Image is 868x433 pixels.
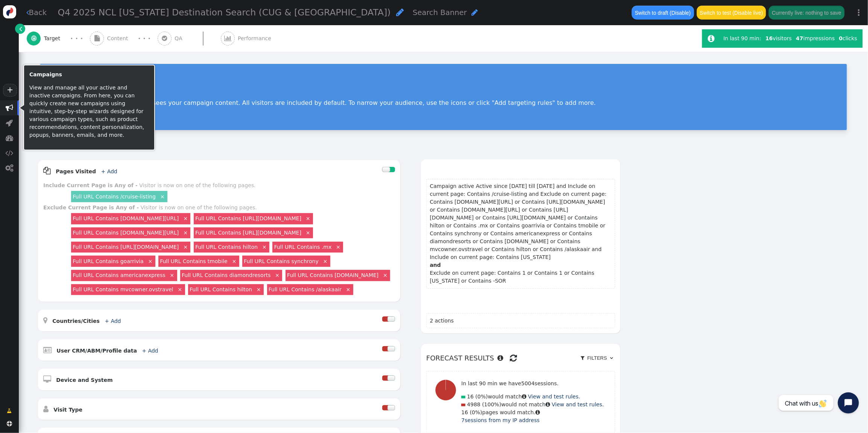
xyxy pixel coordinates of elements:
[43,405,49,413] span: 
[56,168,96,174] b: Pages Visited
[274,271,281,278] a: ×
[382,271,389,278] a: ×
[182,272,271,278] a: Full URL Contains diamondresorts
[195,230,301,236] a: Full URL Contains [URL][DOMAIN_NAME]
[6,134,13,142] span: 
[708,35,715,42] span: 
[158,25,221,52] a:  QA
[335,243,342,250] a: ×
[43,375,51,383] span: 
[26,9,29,16] span: 
[195,215,301,221] a: Full URL Contains [URL][DOMAIN_NAME]
[322,257,329,264] a: ×
[26,7,47,18] a: Back
[52,318,100,324] b: Countries/Cities
[15,24,25,34] a: 
[839,35,843,41] b: 0
[90,25,158,52] a:  Content · · ·
[430,261,611,269] b: and
[73,230,179,236] a: Full URL Contains [DOMAIN_NAME][URL]
[3,5,16,18] img: logo-icon.svg
[586,355,608,361] span: Filters
[182,229,189,236] a: ×
[461,417,540,423] a: 7sessions from my IP address
[29,84,149,139] p: View and manage all your active and inactive campaigns. From here, you can quickly create new cam...
[231,257,237,264] a: ×
[147,257,154,264] a: ×
[139,182,255,188] div: Visitor is now on one of the following pages.
[43,204,139,210] b: Exclude Current Page is Any of -
[176,286,183,292] a: ×
[510,352,517,364] span: 
[796,35,835,41] span: impressions
[20,25,23,33] span: 
[766,35,773,41] b: 16
[43,167,51,174] span: 
[43,348,170,354] a:  User CRM/ABM/Profile data + Add
[461,380,604,388] p: In last 90 min we have sessions.
[396,8,404,17] span: 
[470,409,482,415] span: (0%)
[426,299,615,309] h6: Presenting
[190,286,252,292] a: Full URL Contains hilton
[224,35,231,41] span: 
[578,352,615,364] a:  Filters 
[43,346,52,354] span: 
[175,35,185,42] span: QA
[58,7,391,18] span: Q4 2025 NCL [US_STATE] Destination Search (CUG & [GEOGRAPHIC_DATA])
[44,35,64,42] span: Target
[461,417,465,423] span: 7
[138,33,150,44] div: · · ·
[56,348,137,354] b: User CRM/ABM/Profile data
[6,119,13,127] span: 
[221,25,288,52] a:  Performance
[632,6,694,19] button: Switch to draft (Disable)
[182,243,189,250] a: ×
[101,168,117,174] a: + Add
[305,215,312,221] a: ×
[43,168,129,174] a:  Pages Visited + Add
[305,229,312,236] a: ×
[467,401,480,407] span: 4988
[182,215,189,221] a: ×
[522,394,526,399] span: 
[552,401,604,407] a: View and test rules.
[31,35,36,41] span: 
[195,244,258,250] a: Full URL Contains hilton
[2,404,17,418] a: 
[160,258,227,264] a: Full URL Contains tmobile
[43,316,47,324] span: 
[482,401,501,407] span: (100%)
[796,35,803,41] b: 47
[43,407,94,413] a:  Visit Type
[56,377,112,383] b: Device and System
[53,407,82,413] b: Visit Type
[29,71,62,77] b: Campaigns
[261,243,268,250] a: ×
[50,74,836,93] div: Visitor Targeting
[274,244,332,250] a: Full URL Contains .mx
[461,374,604,430] div: would match would not match pages would match.
[238,35,274,42] span: Performance
[535,410,540,415] span: 
[521,380,535,386] span: 5004
[70,33,83,44] div: · · ·
[769,6,844,19] button: Currently live: nothing to save
[73,244,179,250] a: Full URL Contains [URL][DOMAIN_NAME]
[426,179,615,289] section: Campaign active Active since [DATE] till [DATE] and Include on current page: Contains /cruise-lis...
[169,271,175,278] a: ×
[497,355,503,362] span: 
[471,9,478,16] span: 
[73,286,173,292] a: Full URL Contains mvcowner.ovstravel
[159,193,166,200] a: ×
[610,356,613,360] span: 
[581,356,584,360] span: 
[50,99,836,106] p: Set targeting rules to decide who sees your campaign content. All visitors are included by defaul...
[162,35,167,41] span: 
[43,377,125,383] a:  Device and System
[94,35,100,41] span: 
[476,394,488,400] span: (0%)
[461,409,468,415] span: 16
[269,286,342,292] a: Full URL Contains /alaskaair
[73,215,179,221] a: Full URL Contains [DOMAIN_NAME][URL]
